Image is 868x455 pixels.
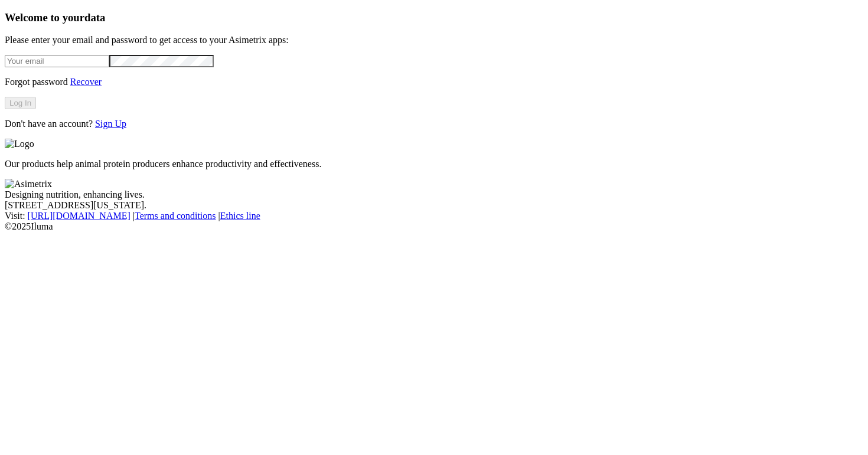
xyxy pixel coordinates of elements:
[5,11,863,24] h3: Welcome to your
[135,211,216,221] a: Terms and conditions
[5,55,109,67] input: Your email
[5,77,863,87] p: Forgot password
[84,11,105,24] span: data
[5,139,34,149] img: Logo
[5,119,863,129] p: Don't have an account?
[5,221,863,232] div: © 2025 Iluma
[220,211,260,221] a: Ethics line
[5,97,36,109] button: Log In
[5,211,863,221] div: Visit : | |
[28,211,130,221] a: [URL][DOMAIN_NAME]
[5,159,863,169] p: Our products help animal protein producers enhance productivity and effectiveness.
[95,119,126,129] a: Sign Up
[5,200,863,211] div: [STREET_ADDRESS][US_STATE].
[5,189,863,200] div: Designing nutrition, enhancing lives.
[5,179,52,189] img: Asimetrix
[70,77,102,87] a: Recover
[5,35,863,45] p: Please enter your email and password to get access to your Asimetrix apps:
